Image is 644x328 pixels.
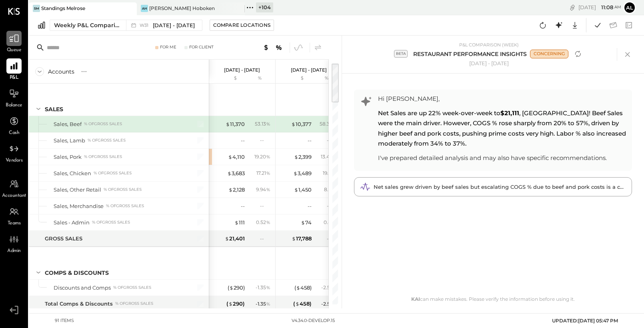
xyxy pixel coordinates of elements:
[296,284,300,291] span: $
[321,300,337,308] div: - 2.57
[266,284,270,290] span: %
[256,2,273,12] div: + 104
[10,74,19,82] span: P&L
[0,204,28,227] a: Teams
[354,178,632,196] div: Net sales grew driven by beef sales but escalating COGS % due to beef and pork costs is a concern.
[291,67,327,73] p: [DATE] - [DATE]
[323,170,337,177] div: 19.61
[293,170,312,177] div: 3,489
[8,220,21,227] span: Teams
[500,109,519,117] strong: $21,111
[7,47,22,54] span: Queue
[45,300,113,308] div: Total Comps & Discounts
[530,50,568,58] div: CONCERNING
[55,318,74,324] div: 91 items
[293,170,298,176] span: $
[324,219,337,226] div: 0.41
[153,22,195,29] span: [DATE] - [DATE]
[84,121,122,127] div: % of GROSS SALES
[88,138,126,143] div: % of GROSS SALES
[54,120,82,128] div: Sales, Beef
[266,120,270,127] span: %
[241,202,245,210] div: --
[291,120,312,128] div: 10,377
[149,5,215,12] div: [PERSON_NAME] Hoboken
[41,5,85,12] div: Standings Melrose
[234,219,239,226] span: $
[568,3,576,12] div: copy link
[0,31,28,54] a: Queue
[327,137,337,144] div: --
[294,284,312,292] div: ( 458 )
[50,20,202,31] button: Weekly P&L Comparison W31[DATE] - [DATE]
[260,202,270,209] div: --
[0,176,28,200] a: Accountant
[294,153,312,161] div: 2,399
[45,235,82,242] div: GROSS SALES
[266,219,270,225] span: %
[226,121,230,127] span: $
[459,42,519,48] div: P&L COMPARISON (WEEK)
[301,219,305,226] span: $
[266,153,270,160] span: %
[45,105,63,113] div: SALES
[48,68,74,76] div: Accounts
[213,22,270,28] div: Compare Locations
[321,153,337,160] div: 13.48
[6,102,22,109] span: Balance
[293,300,312,308] div: ( 458 )
[294,154,298,160] span: $
[229,284,234,291] span: $
[225,235,245,242] div: 21,401
[301,219,312,226] div: 74
[241,137,245,144] div: --
[213,75,245,82] div: $
[314,75,340,82] div: %
[189,44,214,50] div: For Client
[255,120,270,128] div: 53.13
[6,157,23,164] span: Vendors
[225,235,229,242] span: $
[308,202,312,210] div: --
[294,186,298,193] span: $
[623,1,636,14] button: Al
[140,23,151,28] span: W31
[256,300,270,308] div: - 1.35
[260,235,270,242] div: --
[113,285,151,290] div: % of GROSS SALES
[552,318,618,324] span: UPDATED: [DATE] 05:47 PM
[291,121,296,127] span: $
[226,300,245,308] div: ( 290 )
[226,120,245,128] div: 11,370
[378,94,628,104] div: Hi [PERSON_NAME],
[256,170,270,177] div: 17.21
[228,284,245,292] div: ( 290 )
[280,75,312,82] div: $
[572,48,584,60] button: Refresh analysis
[228,186,233,193] span: $
[54,219,90,226] div: Sales - Admin
[33,5,40,12] div: SM
[292,235,296,242] span: $
[0,232,28,255] a: Admin
[228,154,232,160] span: $
[320,120,337,128] div: 58.34
[84,154,122,160] div: % of GROSS SALES
[292,235,312,242] div: 17,788
[94,170,132,176] div: % of GROSS SALES
[54,186,101,194] div: Sales, Other Retail
[227,170,232,176] span: $
[115,301,153,306] div: % of GROSS SALES
[228,186,245,194] div: 2,128
[247,75,273,82] div: %
[54,202,104,210] div: Sales, Merchandise
[266,170,270,176] span: %
[0,58,28,82] a: P&L
[374,184,640,190] span: Net sales grew driven by beef sales but escalating COGS % due to beef and pork costs is a concern.
[224,67,260,73] p: [DATE] - [DATE]
[54,170,91,177] div: Sales, Chicken
[228,153,245,161] div: 4,110
[260,137,270,144] div: --
[104,187,142,192] div: % of GROSS SALES
[327,235,337,242] div: --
